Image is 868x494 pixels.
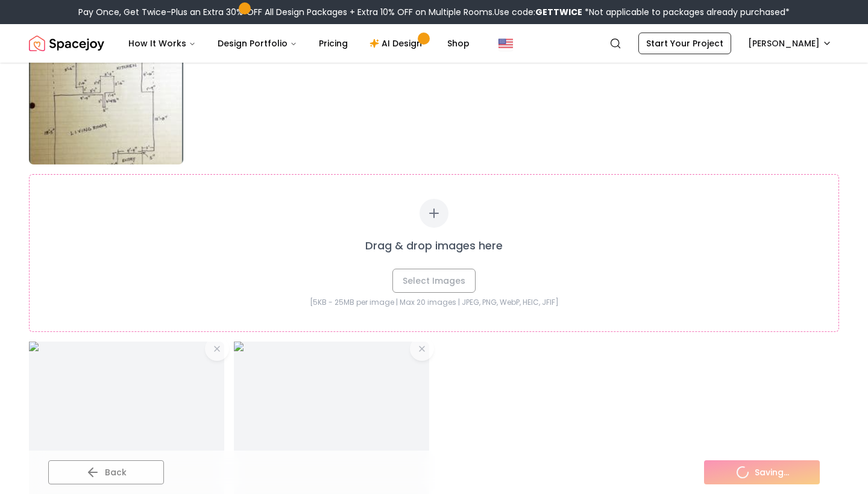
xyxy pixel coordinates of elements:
p: Drag & drop images here [365,237,503,254]
p: [5KB - 25MB per image | Max 20 images | JPEG, PNG, WebP, HEIC, JFIF] [54,298,814,307]
span: *Not applicable to packages already purchased* [582,6,790,18]
button: Design Portfolio [208,31,307,55]
span: Use code: [494,6,582,18]
div: Pay Once, Get Twice-Plus an Extra 30% OFF All Design Packages + Extra 10% OFF on Multiple Rooms. [78,6,790,18]
a: Pricing [309,31,357,55]
button: [PERSON_NAME] [741,33,839,54]
b: GETTWICE [535,6,582,18]
img: Spacejoy Logo [29,31,104,55]
a: Start Your Project [638,33,731,54]
button: How It Works [119,31,206,55]
a: Spacejoy [29,31,104,55]
nav: Main [119,31,479,55]
nav: Global [29,24,839,63]
a: Shop [438,31,479,55]
img: Guide image [29,49,183,164]
a: AI Design [360,31,435,55]
img: United States [498,36,513,51]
